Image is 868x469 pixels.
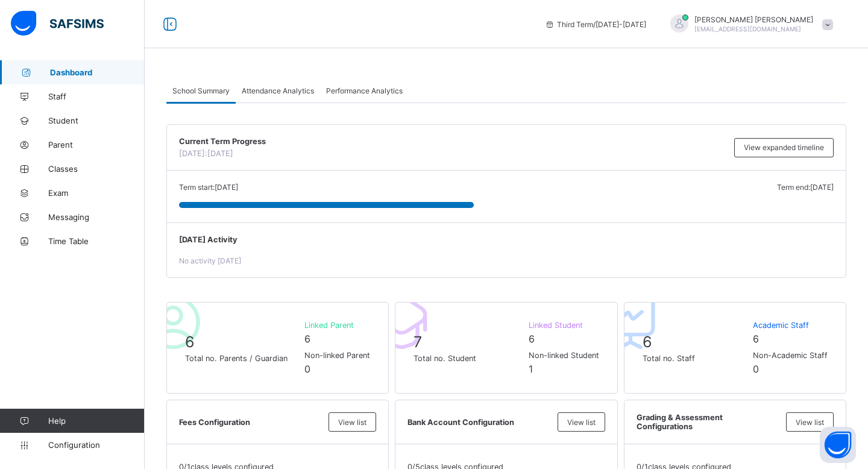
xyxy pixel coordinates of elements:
div: MOHAMEDMOHAMED [658,14,839,34]
span: Linked Parent [304,321,370,330]
span: Performance Analytics [326,86,403,95]
span: Total no. Staff [643,354,747,363]
span: Student [48,116,145,125]
span: Term end: [DATE] [777,183,834,192]
span: Total no. Parents / Guardian [185,354,298,363]
img: safsims [11,11,104,36]
span: Grading & Assessment Configurations [637,413,780,431]
span: 1 [529,363,533,375]
span: 6 [304,333,310,345]
span: [DATE] Activity [179,235,834,244]
span: School Summary [172,86,230,95]
span: View list [338,418,366,427]
span: Time Table [48,236,145,246]
span: 6 [529,333,535,345]
span: Current Term Progress [179,137,728,146]
span: Academic Staff [753,321,828,330]
span: [DATE]: [DATE] [179,149,233,158]
span: Classes [48,164,145,174]
span: Exam [48,188,145,198]
span: 0 [304,363,310,375]
span: Staff [48,92,145,101]
span: [PERSON_NAME] [PERSON_NAME] [694,15,813,24]
span: Dashboard [50,68,145,77]
span: Total no. Student [414,354,522,363]
span: Non-Academic Staff [753,351,828,360]
span: 6 [643,333,652,351]
span: 7 [414,333,422,351]
span: session/term information [545,20,646,29]
span: 6 [185,333,195,351]
span: View expanded timeline [744,143,824,152]
span: Term start: [DATE] [179,183,238,192]
span: View list [567,418,596,427]
span: Attendance Analytics [242,86,314,95]
span: Non-linked Parent [304,351,370,360]
span: Fees Configuration [179,418,322,427]
span: Non-linked Student [529,351,599,360]
span: 0 [753,363,759,375]
span: View list [796,418,824,427]
span: No activity [DATE] [179,256,241,265]
button: Open asap [820,427,856,463]
span: Bank Account Configuration [407,418,551,427]
span: 6 [753,333,759,345]
span: Help [48,416,144,426]
span: Messaging [48,212,145,222]
span: [EMAIL_ADDRESS][DOMAIN_NAME] [694,25,801,33]
span: Configuration [48,440,144,450]
span: Parent [48,140,145,150]
span: Linked Student [529,321,599,330]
